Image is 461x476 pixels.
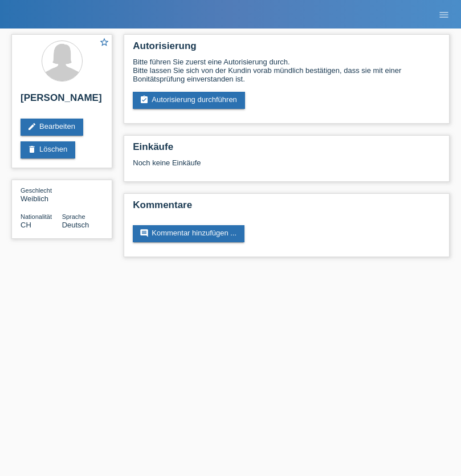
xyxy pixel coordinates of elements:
[21,92,103,109] h2: [PERSON_NAME]
[62,221,89,229] span: Deutsch
[99,37,109,47] i: star_border
[133,225,244,242] a: commentKommentar hinzufügen ...
[133,158,440,176] div: Noch keine Einkäufe
[21,213,52,220] span: Nationalität
[21,141,75,158] a: deleteLöschen
[133,58,440,83] div: Bitte führen Sie zuerst eine Autorisierung durch. Bitte lassen Sie sich von der Kundin vorab münd...
[21,186,62,203] div: Weiblich
[99,37,109,49] a: star_border
[21,119,83,136] a: editBearbeiten
[21,187,52,194] span: Geschlecht
[433,11,455,18] a: menu
[21,221,31,229] span: Schweiz
[62,213,85,220] span: Sprache
[27,122,36,131] i: edit
[133,92,245,109] a: assignment_turned_inAutorisierung durchführen
[140,95,149,104] i: assignment_turned_in
[27,145,36,154] i: delete
[133,200,440,217] h2: Kommentare
[133,40,440,58] h2: Autorisierung
[133,141,440,158] h2: Einkäufe
[438,9,450,21] i: menu
[140,229,149,238] i: comment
